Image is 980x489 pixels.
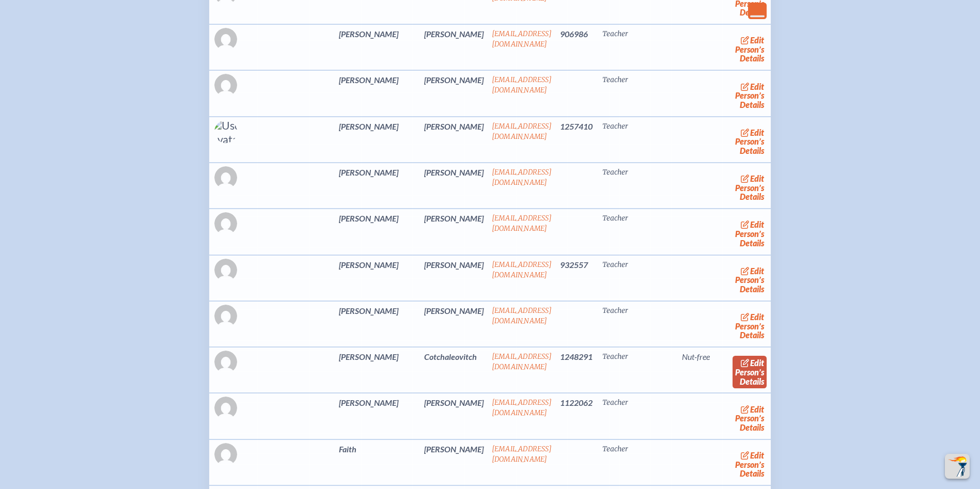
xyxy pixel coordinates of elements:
a: editPerson’s Details [733,356,767,388]
td: Teacher [598,209,678,255]
td: Teacher [598,301,678,347]
img: Gravatar [214,74,237,97]
td: [PERSON_NAME] [335,393,420,439]
img: Gravatar [214,443,237,466]
span: edit [750,173,764,183]
td: Teacher [598,347,678,393]
a: [EMAIL_ADDRESS][DOMAIN_NAME] [492,352,552,371]
a: [EMAIL_ADDRESS][DOMAIN_NAME] [492,260,552,279]
td: [PERSON_NAME] [420,255,488,301]
a: editPerson’s Details [733,33,767,66]
img: To the top [947,456,968,477]
a: [EMAIL_ADDRESS][DOMAIN_NAME] [492,122,552,141]
td: 906986 [556,24,598,70]
td: 932557 [556,255,598,301]
img: Gravatar [214,305,237,327]
td: [PERSON_NAME] [420,301,488,347]
td: [PERSON_NAME] [420,163,488,209]
td: [PERSON_NAME] [335,24,420,70]
a: [EMAIL_ADDRESS][DOMAIN_NAME] [492,398,552,417]
td: [PERSON_NAME] [335,117,420,163]
a: editPerson’s Details [733,171,767,204]
td: Cotchaleovitch [420,347,488,393]
td: 1257410 [556,117,598,163]
span: edit [750,128,764,137]
td: [PERSON_NAME] [335,70,420,116]
td: [PERSON_NAME] [420,117,488,163]
td: [PERSON_NAME] [335,301,420,347]
img: User Avatar [210,118,242,146]
td: 1122062 [556,393,598,439]
td: [PERSON_NAME] [420,393,488,439]
span: edit [750,358,764,368]
td: [PERSON_NAME] [335,209,420,255]
span: Nut-free [682,352,710,362]
a: [EMAIL_ADDRESS][DOMAIN_NAME] [492,29,552,49]
td: [PERSON_NAME] [420,24,488,70]
td: [PERSON_NAME] [420,439,488,485]
td: Teacher [598,70,678,116]
a: editPerson’s Details [733,264,767,296]
td: Teacher [598,24,678,70]
a: [EMAIL_ADDRESS][DOMAIN_NAME] [492,306,552,325]
a: editPerson’s Details [733,125,767,158]
a: [EMAIL_ADDRESS][DOMAIN_NAME] [492,168,552,187]
td: Teacher [598,163,678,209]
img: Gravatar [214,28,237,51]
img: Gravatar [214,351,237,373]
span: edit [750,266,764,276]
td: [PERSON_NAME] [335,347,420,393]
td: Teacher [598,393,678,439]
span: edit [750,404,764,414]
img: Gravatar [214,397,237,419]
span: edit [750,312,764,322]
td: [PERSON_NAME] [420,209,488,255]
a: editPerson’s Details [733,79,767,112]
td: 1248291 [556,347,598,393]
span: edit [750,219,764,229]
td: [PERSON_NAME] [420,70,488,116]
button: Scroll Top [945,454,970,479]
img: Gravatar [214,166,237,189]
td: Faith [335,439,420,485]
img: Gravatar [214,259,237,281]
a: editPerson’s Details [733,310,767,342]
a: [EMAIL_ADDRESS][DOMAIN_NAME] [492,75,552,94]
span: edit [750,82,764,91]
img: Gravatar [214,212,237,235]
a: [EMAIL_ADDRESS][DOMAIN_NAME] [492,445,552,464]
a: editPerson’s Details [733,217,767,250]
td: Teacher [598,439,678,485]
a: [EMAIL_ADDRESS][DOMAIN_NAME] [492,214,552,233]
a: editPerson’s Details [733,448,767,481]
td: [PERSON_NAME] [335,255,420,301]
a: editPerson’s Details [733,402,767,434]
td: Teacher [598,117,678,163]
span: edit [750,450,764,460]
td: Teacher [598,255,678,301]
span: edit [750,35,764,45]
td: [PERSON_NAME] [335,163,420,209]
